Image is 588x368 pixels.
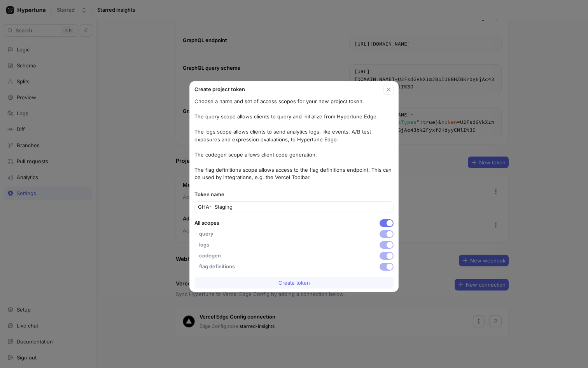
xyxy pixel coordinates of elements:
p: Token name [194,191,394,199]
p: query [199,230,213,238]
div: Create project token [194,86,383,93]
p: codegen [199,252,221,260]
p: flag definitions [199,263,235,271]
p: All scopes [194,219,219,227]
p: Choose a name and set of access scopes for your new project token. The query scope allows clients... [194,98,394,181]
p: logs [199,241,209,249]
span: Create token [278,280,310,285]
button: Create token [194,277,394,289]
